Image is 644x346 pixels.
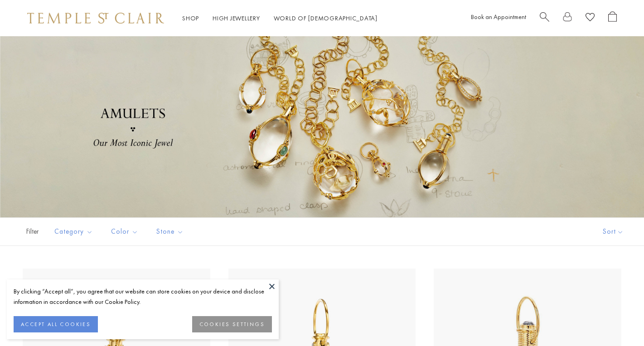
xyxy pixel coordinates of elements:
button: Color [104,221,145,242]
a: View Wishlist [586,11,595,25]
a: Open Shopping Bag [608,11,617,25]
button: Category [48,221,100,242]
a: High JewelleryHigh Jewellery [213,14,260,22]
button: Show sort by [582,218,644,245]
nav: Main navigation [182,13,378,24]
span: Category [50,226,100,237]
a: ShopShop [182,14,199,22]
span: Color [107,226,145,237]
button: COOKIES SETTINGS [192,316,272,332]
span: Stone [152,226,190,237]
iframe: Gorgias live chat messenger [599,303,635,337]
button: Stone [150,221,190,242]
img: Temple St. Clair [27,13,164,24]
a: World of [DEMOGRAPHIC_DATA]World of [DEMOGRAPHIC_DATA] [274,14,378,22]
button: ACCEPT ALL COOKIES [14,316,98,332]
a: Book an Appointment [471,13,526,21]
div: By clicking “Accept all”, you agree that our website can store cookies on your device and disclos... [14,286,272,307]
a: Search [540,11,549,25]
